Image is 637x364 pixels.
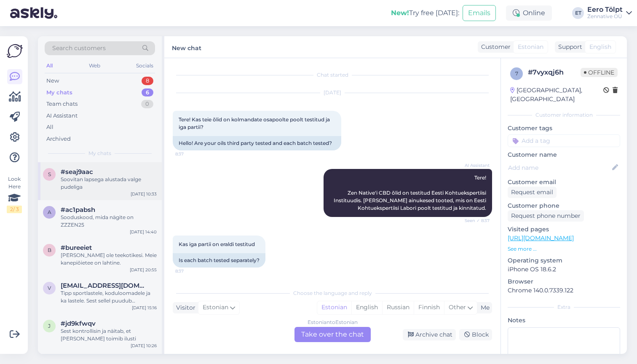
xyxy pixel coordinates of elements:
a: Eero TölptZennative OÜ [587,6,632,20]
div: Choose the language and reply [173,289,492,297]
span: Seen ✓ 8:37 [458,217,490,224]
div: New [46,77,59,85]
div: Archived [46,135,71,143]
div: Look Here [7,175,22,213]
span: valdokee@yahoo.com [61,282,148,289]
div: English [351,301,382,314]
div: 8 [142,77,153,85]
div: Team chats [46,100,78,108]
span: English [589,43,611,51]
span: j [48,323,51,329]
span: 8:37 [175,151,207,157]
span: v [48,285,51,291]
div: Online [506,5,552,21]
span: #bureeiet [61,244,92,252]
div: [DATE] 20:55 [130,267,157,273]
span: s [48,171,51,177]
div: ET [572,7,584,19]
div: Block [459,329,492,340]
div: 0 [141,100,153,108]
div: All [45,60,54,71]
div: Finnish [414,301,444,314]
div: [DATE] 10:26 [131,343,157,349]
span: Kas iga partii on eraldi testitud [179,241,255,247]
p: Visited pages [508,225,620,234]
div: Socials [134,60,155,71]
div: Estonian [317,301,351,314]
p: Customer email [508,178,620,187]
div: My chats [46,88,72,97]
span: My chats [88,150,111,157]
div: Chat started [173,71,492,79]
div: Visitor [173,303,195,312]
div: Support [555,43,582,51]
div: Web [87,60,102,71]
div: [DATE] 10:33 [131,191,157,197]
div: [GEOGRAPHIC_DATA], [GEOGRAPHIC_DATA] [510,86,603,104]
span: a [48,209,51,215]
div: Russian [382,301,414,314]
p: Customer tags [508,124,620,133]
div: Try free [DATE]: [391,8,459,18]
div: Zennative OÜ [587,13,623,20]
span: Other [449,303,466,311]
p: Operating system [508,256,620,265]
div: Eero Tölpt [587,6,623,13]
div: [DATE] 14:40 [130,229,157,235]
div: Extra [508,303,620,311]
div: Soovitan lapsega alustada valge pudeliga [61,176,157,191]
input: Add name [508,163,610,172]
span: #ac1pabsh [61,206,95,214]
label: New chat [172,41,201,53]
div: Request email [508,187,557,198]
p: Notes [508,316,620,325]
b: New! [391,9,409,17]
div: Customer information [508,111,620,119]
div: Sest kontrollisin ja näitab, et [PERSON_NAME] toimib ilusti [61,327,157,343]
div: All [46,123,54,131]
div: # 7vyxqj6h [528,67,581,78]
div: 2 / 3 [7,206,22,213]
span: Offline [581,68,618,77]
div: [DATE] 15:16 [132,305,157,311]
div: [PERSON_NAME] ole teekotikesi. Meie kanepiõietee on lahtine. [61,252,157,267]
div: Tipp sportlastele, koduloomadele ja ka lastele. Sest sellel puudub [PERSON_NAME] maitse ning on t... [61,289,157,305]
div: Hello! Are your oils third party tested and each batch tested? [173,136,341,150]
div: Me [477,303,490,312]
p: Customer name [508,150,620,159]
input: Add a tag [508,134,620,147]
span: 8:37 [175,268,207,274]
span: Search customers [52,44,106,53]
span: AI Assistant [458,162,490,169]
span: 7 [515,70,518,77]
div: Customer [478,43,511,51]
div: Estonian to Estonian [308,318,358,326]
span: Estonian [203,303,228,312]
p: Chrome 140.0.7339.122 [508,286,620,295]
p: Customer phone [508,201,620,210]
img: Askly Logo [7,43,23,59]
a: [URL][DOMAIN_NAME] [508,234,574,242]
p: iPhone OS 18.6.2 [508,265,620,274]
button: Emails [463,5,496,21]
span: Tere! Zen Native'i CBD õlid on testitud Eesti Kohtuekspertiisi Instituudis. [PERSON_NAME] ainukes... [334,174,487,211]
span: b [48,247,51,253]
p: Browser [508,277,620,286]
div: AI Assistant [46,112,78,120]
div: Take over the chat [294,327,371,342]
span: #seaj9aac [61,168,93,176]
span: Estonian [518,43,543,51]
span: #jd9kfwqv [61,320,96,327]
div: Sooduskood, mida nägite on ZZZEN25 [61,214,157,229]
div: Is each batch tested separately? [173,253,265,268]
span: Tere! Kas teie õlid on kolmandate osapoolte poolt testitud ja iga partii? [179,116,331,130]
p: See more ... [508,245,620,253]
div: [DATE] [173,89,492,96]
div: 6 [142,88,153,97]
div: Request phone number [508,210,584,222]
div: Archive chat [403,329,456,340]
